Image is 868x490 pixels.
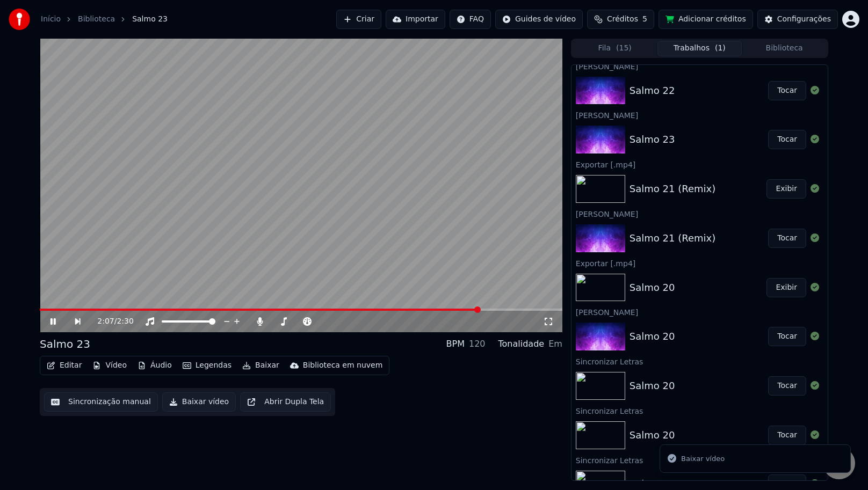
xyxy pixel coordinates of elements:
[630,378,675,393] div: Salmo 20
[117,316,133,327] span: 2:30
[572,355,828,368] div: Sincronizar Letras
[766,179,806,199] button: Exibir
[78,14,115,25] a: Biblioteca
[657,41,742,56] button: Trabalhos
[768,81,806,100] button: Tocar
[572,305,828,318] div: [PERSON_NAME]
[469,338,486,350] div: 120
[88,358,131,373] button: Vídeo
[607,14,638,25] span: Créditos
[9,9,30,30] img: youka
[238,358,284,373] button: Baixar
[757,10,838,29] button: Configurações
[572,108,828,121] div: [PERSON_NAME]
[41,14,168,25] nav: breadcrumb
[768,327,806,346] button: Tocar
[572,158,828,171] div: Exportar [.mp4]
[630,132,675,147] div: Salmo 23
[44,392,158,412] button: Sincronização manual
[766,278,806,297] button: Exibir
[178,358,236,373] button: Legendas
[659,10,753,29] button: Adicionar créditos
[587,10,654,29] button: Créditos5
[495,10,583,29] button: Guides de vídeo
[616,43,632,54] span: ( 15 )
[303,360,383,371] div: Biblioteca em nuvem
[162,392,236,412] button: Baixar vídeo
[446,338,465,350] div: BPM
[132,14,168,25] span: Salmo 23
[777,14,831,25] div: Configurações
[97,316,123,327] div: /
[768,229,806,248] button: Tocar
[715,43,726,54] span: ( 1 )
[630,428,675,443] div: Salmo 20
[630,280,675,295] div: Salmo 20
[572,60,828,72] div: [PERSON_NAME]
[768,376,806,396] button: Tocar
[336,10,381,29] button: Criar
[548,338,562,350] div: Em
[630,181,715,196] div: Salmo 21 (Remix)
[42,358,86,373] button: Editar
[630,231,715,246] div: Salmo 21 (Remix)
[41,14,61,25] a: Início
[681,454,725,464] div: Baixar vídeo
[642,14,647,25] span: 5
[450,10,491,29] button: FAQ
[573,41,657,56] button: Fila
[572,404,828,417] div: Sincronizar Letras
[768,130,806,149] button: Tocar
[97,316,114,327] span: 2:07
[572,207,828,220] div: [PERSON_NAME]
[40,337,90,352] div: Salmo 23
[768,426,806,445] button: Tocar
[498,338,545,350] div: Tonalidade
[572,257,828,269] div: Exportar [.mp4]
[572,454,828,466] div: Sincronizar Letras
[133,358,176,373] button: Áudio
[386,10,445,29] button: Importar
[742,41,827,56] button: Biblioteca
[240,392,331,412] button: Abrir Dupla Tela
[630,329,675,344] div: Salmo 20
[630,83,675,98] div: Salmo 22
